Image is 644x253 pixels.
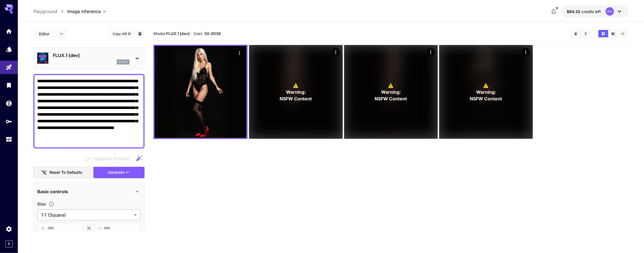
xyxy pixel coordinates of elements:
span: H [98,225,101,232]
nav: breadcrumb [33,8,67,15]
button: Show media in grid view [598,30,608,37]
span: Warning: [286,89,306,95]
span: Warning: [476,89,496,95]
button: Clear All [571,30,581,37]
span: ⚠️ [293,82,299,89]
div: FLUX.1 [dev]flux1d [37,50,141,67]
span: Image Inference [67,8,101,15]
button: Reset to defaults [33,167,91,178]
p: Basic controls [37,188,68,195]
div: Library [6,82,12,89]
div: Actions [427,48,435,56]
a: Playground [33,8,57,15]
button: Expand sidebar [5,240,13,247]
img: Z [155,46,247,138]
span: Size : [37,202,46,206]
span: Model: [153,31,190,36]
span: Negative Prompt [94,155,129,162]
span: NSFW Content [470,95,502,102]
div: Basic controls [37,185,141,198]
div: Show media in grid viewShow media in video viewShow media in list view [598,29,628,38]
div: Settings [6,225,12,232]
span: NSFW Content [280,95,312,102]
button: Download All [581,30,591,37]
span: Warning: [381,89,401,95]
span: NSFW Content [375,95,407,102]
button: $64.32114AH [561,5,628,18]
button: Generate [93,167,145,178]
div: Actions [522,48,530,56]
button: Show media in list view [618,30,628,37]
button: Copy AIR ID [110,30,135,38]
button: Show media in video view [608,30,618,37]
button: Adjust the dimensions of the generated image by specifying its width and height in pixels, or sel... [46,201,56,207]
span: Negative prompts are not compatible with the selected model. [83,155,133,162]
div: API Keys [6,118,12,125]
span: ⚠️ [483,82,489,89]
p: · [191,30,192,37]
div: Actions [235,49,244,57]
span: 1:1 (Square) [41,212,132,218]
div: Playground [6,62,12,69]
b: 0.0038 [207,31,221,36]
span: $64.32 [567,9,582,14]
b: FLUX.1 [dev] [166,31,190,36]
p: flux1d [118,60,128,64]
div: AH [606,7,614,16]
span: W [41,225,45,232]
div: Clear AllDownload All [570,29,591,38]
span: ⚠️ [388,82,394,89]
div: Home [6,28,12,35]
button: Add to library [138,30,143,37]
div: Usage [6,134,12,141]
div: Models [6,46,12,53]
p: FLUX.1 [dev] [53,52,130,59]
span: Cost: $ [194,31,221,36]
span: Editor [39,31,56,37]
div: Actions [332,48,340,56]
div: Wallet [6,100,12,107]
span: credits left [582,9,601,14]
div: $64.32114 [567,9,601,14]
span: Generate [108,169,125,176]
